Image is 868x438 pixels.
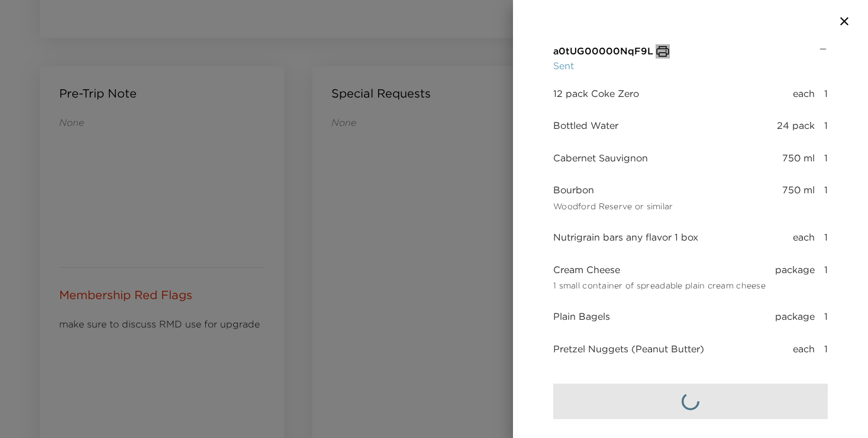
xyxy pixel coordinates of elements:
span: each [793,342,815,355]
span: each [793,87,815,100]
span: Plain Bagels [553,310,610,323]
span: Pretzel Nuggets (Peanut Butter) [553,342,704,355]
span: 1 [824,119,828,132]
span: 1 [824,310,828,323]
span: Cabernet Sauvignon [553,151,648,164]
span: 12 pack Coke Zero [553,87,639,100]
span: package [775,310,815,323]
span: each [793,231,815,244]
div: a0tUG00000NqF9LSent [553,44,828,73]
p: Sent [553,59,670,73]
span: 1 [824,87,828,100]
span: Nutrigrain bars any flavor 1 box [553,231,698,244]
span: 1 [824,183,828,212]
span: Woodford Reserve or similar [553,202,673,212]
span: 1 [824,342,828,355]
span: Bottled Water [553,119,618,132]
span: 24 pack [777,119,815,132]
span: 1 [824,231,828,244]
span: 1 [824,151,828,164]
span: Bourbon [553,183,673,196]
span: package [775,263,815,291]
span: 750 ml [782,183,815,212]
p: a0tUG00000NqF9L [553,44,653,59]
span: 1 [824,263,828,291]
span: Cream Cheese [553,263,766,276]
span: 750 ml [782,151,815,164]
span: 1 small container of spreadable plain cream cheese [553,281,766,291]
